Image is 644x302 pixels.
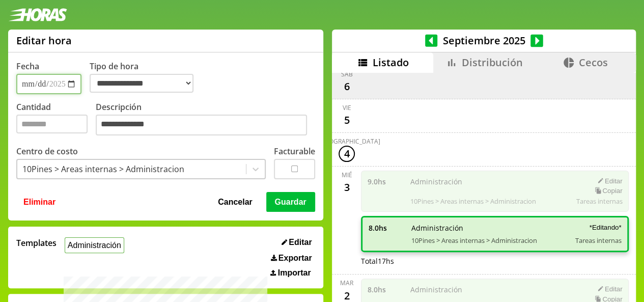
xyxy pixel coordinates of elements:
span: Templates [16,237,57,249]
label: Descripción [96,101,315,139]
div: mar [340,279,353,287]
input: Cantidad [16,115,88,133]
div: mié [341,171,352,179]
div: [DEMOGRAPHIC_DATA] [313,137,380,146]
select: Tipo de hora [90,74,193,93]
button: Administración [65,237,124,253]
button: Guardar [266,192,315,211]
label: Fecha [16,61,39,72]
label: Tipo de hora [90,61,202,94]
button: Editar [278,237,315,248]
label: Facturable [274,146,315,157]
textarea: Descripción [96,115,307,136]
span: Editar [289,238,312,247]
span: Septiembre 2025 [437,34,530,47]
div: sáb [341,70,352,78]
button: Exportar [268,253,315,263]
div: 6 [339,78,355,95]
div: 5 [339,112,355,128]
div: 4 [339,146,355,162]
span: Cecos [579,56,608,69]
div: 10Pines > Areas internas > Administracion [22,163,184,175]
label: Centro de costo [16,146,78,157]
button: Eliminar [20,192,59,211]
div: vie [342,103,351,112]
img: logotipo [8,8,67,21]
h1: Editar hora [16,34,72,47]
span: Distribución [462,56,523,69]
div: 3 [339,179,355,196]
label: Cantidad [16,101,96,139]
button: Cancelar [215,192,256,211]
span: Exportar [278,254,312,263]
span: Listado [373,56,409,69]
span: Importar [278,268,311,278]
div: Total 17 hs [361,256,629,266]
